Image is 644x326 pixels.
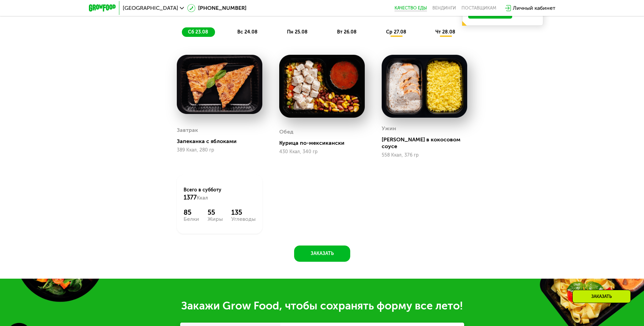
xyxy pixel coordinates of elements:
[208,208,223,216] div: 55
[177,125,198,135] div: Завтрак
[237,29,258,35] span: вс 24.08
[432,5,456,11] a: Вендинги
[287,29,308,35] span: пн 25.08
[177,138,268,145] div: Запеканка с яблоками
[382,153,467,158] div: 558 Ккал, 376 гр
[231,216,256,222] div: Углеводы
[435,29,455,35] span: чт 28.08
[184,194,197,201] span: 1377
[197,195,208,201] span: Ккал
[208,216,223,222] div: Жиры
[231,208,256,216] div: 135
[184,216,199,222] div: Белки
[382,136,473,150] div: [PERSON_NAME] в кокосовом соусе
[386,29,406,35] span: ср 27.08
[294,246,350,262] button: Заказать
[188,29,208,35] span: сб 23.08
[513,4,555,12] div: Личный кабинет
[184,187,256,202] div: Всего в субботу
[382,123,396,134] div: Ужин
[184,208,199,216] div: 85
[572,290,631,303] div: Заказать
[395,5,427,11] a: Качество еды
[187,4,246,12] a: [PHONE_NUMBER]
[279,127,293,137] div: Обед
[177,147,262,153] div: 389 Ккал, 280 гр
[123,5,178,11] span: [GEOGRAPHIC_DATA]
[461,5,496,11] div: поставщикам
[337,29,357,35] span: вт 26.08
[279,140,370,146] div: Курица по-мексикански
[279,149,365,155] div: 430 Ккал, 340 гр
